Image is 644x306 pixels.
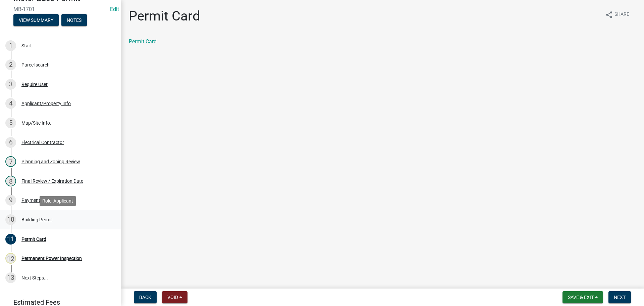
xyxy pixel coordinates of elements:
[21,43,32,48] div: Start
[5,59,16,70] div: 2
[5,156,16,167] div: 7
[5,118,16,128] div: 5
[5,137,16,148] div: 6
[110,6,119,12] wm-modal-confirm: Edit Application Number
[13,18,59,23] wm-modal-confirm: Summary
[5,98,16,109] div: 4
[21,101,71,106] div: Applicant/Property Info
[40,196,76,206] div: Role: Applicant
[21,256,82,261] div: Permanent Power Inspection
[61,18,87,23] wm-modal-confirm: Notes
[568,295,594,300] span: Save & Exit
[21,159,80,164] div: Planning and Zoning Review
[605,11,613,19] i: share
[139,295,151,300] span: Back
[61,14,87,26] button: Notes
[5,253,16,264] div: 12
[167,295,178,300] span: Void
[13,14,59,26] button: View Summary
[5,272,16,283] div: 13
[5,176,16,186] div: 8
[5,195,16,206] div: 9
[21,62,50,67] div: Parcel search
[21,121,51,125] div: Map/Site Info.
[614,295,626,300] span: Next
[5,40,16,51] div: 1
[21,237,46,242] div: Permit Card
[21,217,53,222] div: Building Permit
[21,140,64,145] div: Electrical Contractor
[110,6,119,12] a: Edit
[5,234,16,245] div: 11
[5,214,16,225] div: 10
[129,38,157,45] a: Permit Card
[162,291,187,303] button: Void
[21,198,40,203] div: Payment
[21,179,83,183] div: Final Review / Expiration Date
[608,291,631,303] button: Next
[129,8,200,24] h1: Permit Card
[5,79,16,90] div: 3
[600,8,635,21] button: shareShare
[21,82,48,87] div: Require User
[13,6,107,12] span: MB-1701
[614,11,629,19] span: Share
[134,291,157,303] button: Back
[562,291,603,303] button: Save & Exit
